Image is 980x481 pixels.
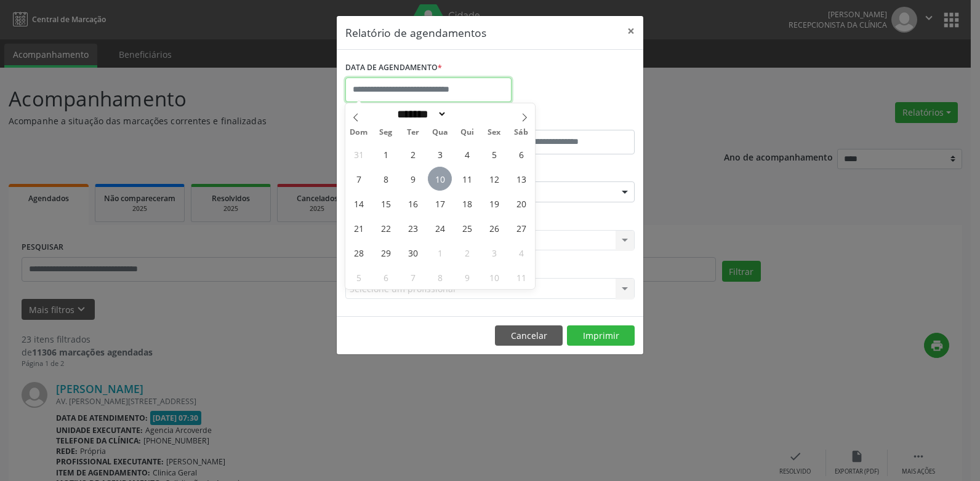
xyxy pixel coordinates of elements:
label: DATA DE AGENDAMENTO [345,58,442,78]
span: Setembro 10, 2025 [428,167,452,191]
span: Setembro 21, 2025 [347,216,371,240]
span: Outubro 6, 2025 [374,265,398,289]
span: Setembro 12, 2025 [482,167,506,191]
span: Setembro 6, 2025 [509,142,533,166]
span: Outubro 7, 2025 [401,265,425,289]
span: Setembro 24, 2025 [428,216,452,240]
span: Setembro 7, 2025 [347,167,371,191]
span: Qui [454,129,481,137]
span: Setembro 9, 2025 [401,167,425,191]
span: Setembro 8, 2025 [374,167,398,191]
button: Cancelar [495,325,563,346]
span: Outubro 9, 2025 [455,265,479,289]
input: Year [447,108,488,121]
span: Setembro 15, 2025 [374,191,398,215]
h5: Relatório de agendamentos [345,25,486,41]
span: Setembro 26, 2025 [482,216,506,240]
button: Close [619,16,643,46]
span: Setembro 30, 2025 [401,240,425,264]
span: Dom [345,129,372,137]
span: Sáb [508,129,535,137]
span: Setembro 28, 2025 [347,240,371,264]
span: Outubro 10, 2025 [482,265,506,289]
span: Outubro 3, 2025 [482,240,506,264]
span: Outubro 5, 2025 [347,265,371,289]
span: Setembro 14, 2025 [347,191,371,215]
span: Setembro 19, 2025 [482,191,506,215]
span: Outubro 4, 2025 [509,240,533,264]
span: Setembro 17, 2025 [428,191,452,215]
span: Sex [481,129,508,137]
span: Ter [400,129,427,137]
span: Setembro 22, 2025 [374,216,398,240]
span: Setembro 25, 2025 [455,216,479,240]
span: Setembro 5, 2025 [482,142,506,166]
span: Setembro 13, 2025 [509,167,533,191]
span: Setembro 20, 2025 [509,191,533,215]
span: Setembro 29, 2025 [374,240,398,264]
span: Qua [427,129,454,137]
span: Outubro 11, 2025 [509,265,533,289]
select: Month [393,108,447,121]
span: Outubro 2, 2025 [455,240,479,264]
span: Setembro 16, 2025 [401,191,425,215]
span: Setembro 4, 2025 [455,142,479,166]
span: Setembro 2, 2025 [401,142,425,166]
span: Seg [372,129,400,137]
span: Setembro 11, 2025 [455,167,479,191]
span: Setembro 23, 2025 [401,216,425,240]
span: Setembro 3, 2025 [428,142,452,166]
span: Setembro 27, 2025 [509,216,533,240]
label: ATÉ [493,111,635,130]
span: Setembro 18, 2025 [455,191,479,215]
span: Agosto 31, 2025 [347,142,371,166]
span: Setembro 1, 2025 [374,142,398,166]
span: Outubro 1, 2025 [428,240,452,264]
span: Outubro 8, 2025 [428,265,452,289]
button: Imprimir [567,325,635,346]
